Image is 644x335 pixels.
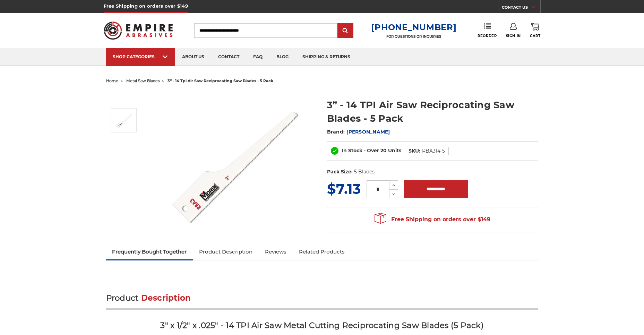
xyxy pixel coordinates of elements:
[530,23,540,38] a: Cart
[175,48,211,66] a: about us
[211,48,246,66] a: contact
[141,293,191,303] span: Description
[346,129,390,135] a: [PERSON_NAME]
[409,147,420,155] dt: SKU:
[165,91,304,230] img: 3" Air Saw blade for pneumatic sawzall 14 TPI
[295,48,357,66] a: shipping & returns
[106,244,193,259] a: Frequently Bought Together
[193,244,259,259] a: Product Description
[371,34,456,39] p: FOR QUESTIONS OR INQUIRIES
[293,244,351,259] a: Related Products
[364,147,379,154] span: - Over
[327,98,538,125] h1: 3” - 14 TPI Air Saw Reciprocating Saw Blades - 5 Pack
[371,22,456,32] a: [PHONE_NUMBER]
[530,34,540,38] span: Cart
[126,78,160,83] a: metal saw blades
[259,244,293,259] a: Reviews
[327,180,361,197] span: $7.13
[388,147,401,154] span: Units
[327,129,345,135] span: Brand:
[506,34,521,38] span: Sign In
[342,147,362,154] span: In Stock
[375,213,490,226] span: Free Shipping on orders over $149
[113,54,168,59] div: SHOP CATEGORIES
[106,78,118,83] a: home
[269,48,295,66] a: blog
[327,168,353,175] dt: Pack Size:
[478,23,497,38] a: Reorder
[106,293,139,303] span: Product
[380,147,387,154] span: 20
[168,78,273,83] span: 3” - 14 tpi air saw reciprocating saw blades - 5 pack
[115,112,132,129] img: 3" Air Saw blade for pneumatic sawzall 14 TPI
[246,48,269,66] a: faq
[354,168,375,175] dd: 5 Blades
[422,147,445,155] dd: RBA314-5
[160,320,484,330] strong: 3" x 1/2" x .025" - 14 TPI Air Saw Metal Cutting Reciprocating Saw Blades (5 Pack)
[478,34,497,38] span: Reorder
[104,17,173,44] img: Empire Abrasives
[502,3,540,13] a: CONTACT US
